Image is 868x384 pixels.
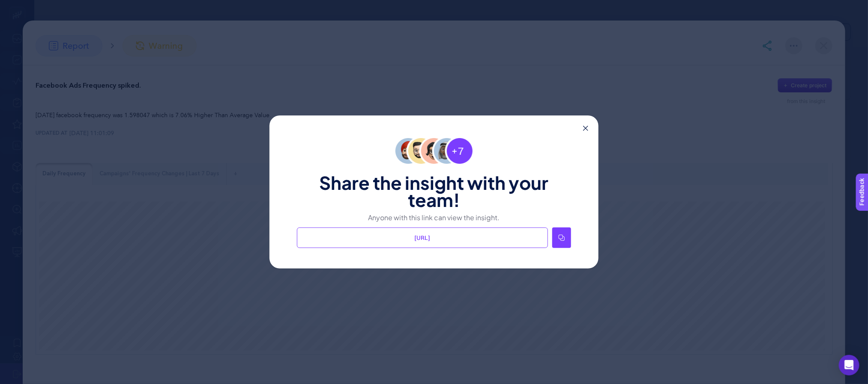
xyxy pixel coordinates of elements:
[839,355,859,375] div: Open Intercom Messenger
[393,136,475,166] img: avatar-group.png
[5,3,33,9] span: Feedback
[297,212,571,222] p: Anyone with this link can view the insight.
[415,233,431,242] span: [URL]
[297,173,571,207] h1: Share the insight with your team!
